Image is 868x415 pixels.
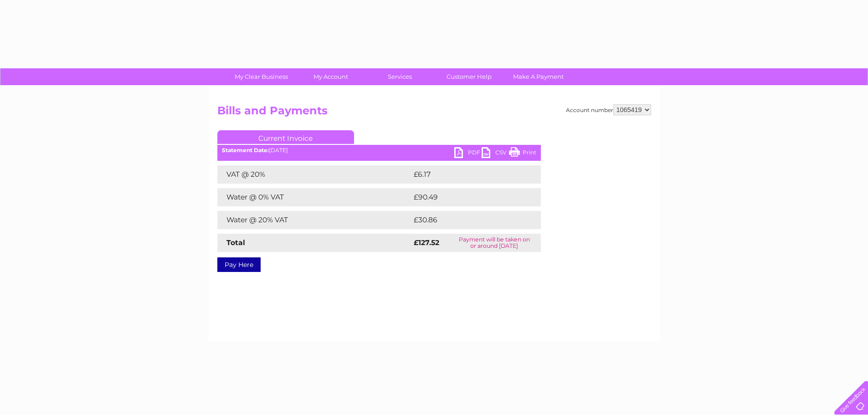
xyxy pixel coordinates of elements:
a: Pay Here [217,257,261,272]
a: Make A Payment [501,68,576,85]
a: Customer Help [431,68,507,85]
strong: £127.52 [414,238,439,247]
div: Account number [566,104,651,115]
a: PDF [454,147,482,160]
h2: Bills and Payments [217,104,651,122]
a: Print [509,147,536,160]
a: Current Invoice [217,130,354,144]
b: Statement Date: [222,147,269,154]
div: [DATE] [217,147,541,154]
td: Water @ 20% VAT [217,211,411,229]
a: My Clear Business [224,68,299,85]
a: CSV [482,147,509,160]
a: Services [362,68,437,85]
td: £6.17 [411,165,518,184]
td: £30.86 [411,211,523,229]
td: Payment will be taken on or around [DATE] [448,234,540,252]
strong: Total [226,238,245,247]
td: £90.49 [411,188,523,206]
a: My Account [293,68,368,85]
td: VAT @ 20% [217,165,411,184]
td: Water @ 0% VAT [217,188,411,206]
